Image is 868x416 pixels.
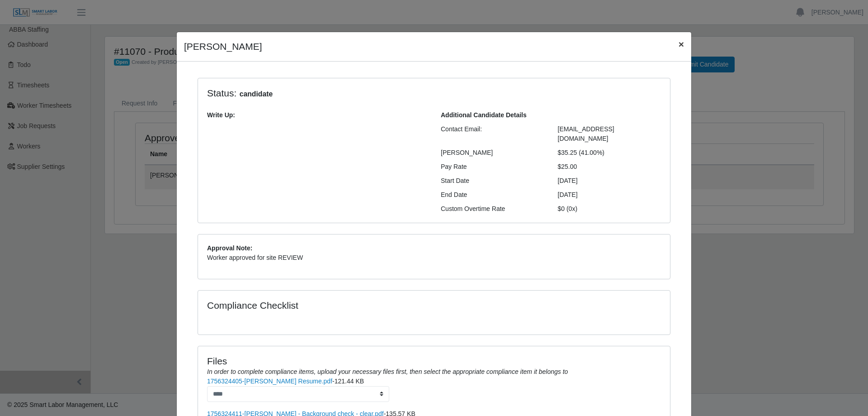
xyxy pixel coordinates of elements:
[207,111,235,119] b: Write Up:
[434,148,551,158] div: [PERSON_NAME]
[207,378,332,385] a: 1756324405-[PERSON_NAME] Resume.pdf
[671,32,691,56] button: Close
[207,377,661,402] li: -
[551,162,668,172] div: $25.00
[558,125,614,142] span: [EMAIL_ADDRESS][DOMAIN_NAME]
[679,39,684,49] span: ×
[434,124,551,143] div: Contact Email:
[207,253,661,263] p: Worker approved for site REVIEW
[207,355,661,367] h4: Files
[207,368,568,375] i: In order to complete compliance items, upload your necessary files first, then select the appropr...
[207,244,252,252] b: Approval Note:
[551,176,668,186] div: [DATE]
[207,87,544,100] h4: Status:
[434,204,551,214] div: Custom Overtime Rate
[335,378,364,385] span: 121.44 KB
[558,205,578,212] span: $0 (0x)
[558,191,578,198] span: [DATE]
[441,111,527,119] b: Additional Candidate Details
[434,176,551,186] div: Start Date
[207,300,505,311] h4: Compliance Checklist
[236,89,275,100] span: candidate
[551,148,668,158] div: $35.25 (41.00%)
[434,190,551,200] div: End Date
[434,162,551,172] div: Pay Rate
[184,39,262,54] h4: [PERSON_NAME]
